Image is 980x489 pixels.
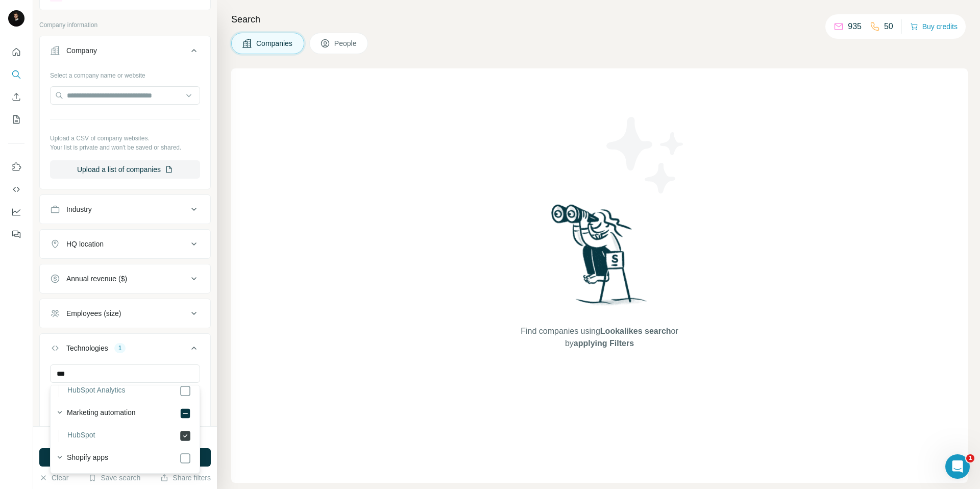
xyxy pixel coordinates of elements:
button: Run search [39,448,211,467]
iframe: Intercom live chat [945,454,970,479]
span: Find companies using or by [518,325,681,350]
button: Enrich CSV [8,88,24,106]
button: Search [8,65,24,84]
button: HQ location [40,232,210,256]
p: Your list is private and won't be saved or shared. [50,143,200,152]
button: Technologies1 [40,336,210,364]
button: Industry [40,197,210,222]
span: Lookalikes search [600,327,671,335]
button: Use Surfe on LinkedIn [8,158,24,176]
span: 1 [966,454,974,462]
p: Company information [39,20,211,30]
button: Employees (size) [40,301,210,326]
button: Company [40,38,210,67]
div: Select a company name or website [50,67,200,80]
button: Quick start [8,43,24,61]
label: Marketing automation [67,407,136,420]
button: Share filters [160,473,211,483]
span: applying Filters [574,339,634,348]
h4: Search [231,12,968,27]
button: Use Surfe API [8,180,24,199]
button: Feedback [8,225,24,243]
button: My lists [8,110,24,129]
div: Employees (size) [66,308,121,319]
div: Industry [66,204,92,214]
img: Avatar [8,10,24,27]
span: Companies [256,38,293,48]
p: Upload a CSV of company websites. [50,134,200,143]
p: 50 [884,20,893,33]
button: Annual revenue ($) [40,266,210,291]
div: Company [66,45,97,56]
button: Upload a list of companies [50,160,200,179]
button: Save search [88,473,140,483]
label: Shopify apps [67,452,108,464]
button: Dashboard [8,203,24,221]
label: HubSpot Analytics [67,385,126,397]
img: Surfe Illustration - Woman searching with binoculars [547,202,653,315]
p: 935 [848,20,862,33]
div: HQ location [66,239,104,249]
div: Annual revenue ($) [66,274,127,284]
div: Technologies [66,343,108,353]
button: Clear [39,473,68,483]
label: HubSpot [67,430,95,442]
img: Surfe Illustration - Stars [600,109,692,201]
div: 1 [114,344,126,353]
button: Buy credits [910,19,958,34]
span: People [334,38,358,48]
